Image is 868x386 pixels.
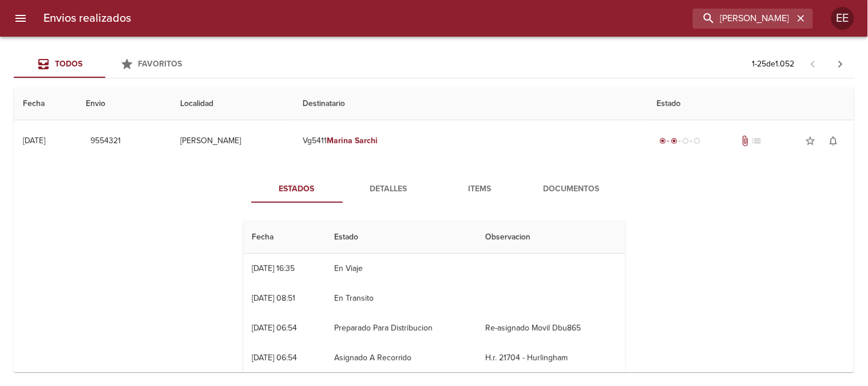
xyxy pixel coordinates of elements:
[252,323,298,333] div: [DATE] 06:54
[138,59,183,69] span: Favoritos
[252,293,296,303] div: [DATE] 08:51
[671,137,677,144] span: radio_button_checked
[799,129,822,152] button: Agregar a favoritos
[325,283,476,313] td: En Transito
[171,120,294,162] td: [PERSON_NAME]
[682,137,689,144] span: radio_button_unchecked
[325,254,476,283] td: En Viaje
[476,313,625,343] td: Re-asignado Movil Dbu865
[693,137,700,144] span: radio_button_unchecked
[14,88,77,120] th: Fecha
[441,182,519,196] span: Items
[476,343,625,373] td: H.r. 21704 - Hurlingham
[77,88,171,120] th: Envio
[327,136,352,145] em: Marina
[325,343,476,373] td: Asignado A Recorrido
[294,120,648,162] td: Vg5411
[740,135,751,147] span: Tiene documentos adjuntos
[648,88,854,120] th: Estado
[693,9,794,29] input: buscar
[822,129,845,152] button: Activar notificaciones
[799,58,827,69] span: Pagina anterior
[476,221,625,254] th: Observacion
[252,353,298,363] div: [DATE] 06:54
[251,175,617,203] div: Tabs detalle de guia
[659,137,666,144] span: radio_button_checked
[355,136,378,145] em: Sarchi
[14,50,197,78] div: Tabs Envios
[325,221,476,254] th: Estado
[805,135,817,147] span: star_border
[828,135,839,147] span: notifications_none
[258,182,336,196] span: Estados
[86,131,125,152] button: 9554321
[23,136,45,145] div: [DATE]
[752,58,795,70] p: 1 - 25 de 1.052
[171,88,294,120] th: Localidad
[831,7,854,30] div: Abrir información de usuario
[252,263,295,273] div: [DATE] 16:35
[533,182,611,196] span: Documentos
[243,221,325,254] th: Fecha
[831,7,854,30] div: EE
[751,135,763,147] span: No tiene pedido asociado
[827,50,854,78] span: Pagina siguiente
[657,135,703,147] div: Despachado
[55,59,82,69] span: Todos
[294,88,648,120] th: Destinatario
[43,9,131,27] h6: Envios realizados
[325,313,476,343] td: Preparado Para Distribucion
[90,134,121,148] span: 9554321
[350,182,427,196] span: Detalles
[7,5,34,32] button: menu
